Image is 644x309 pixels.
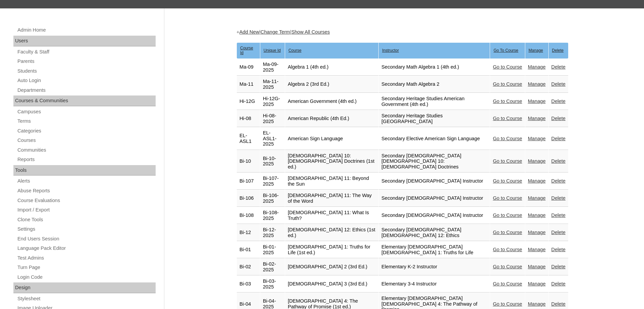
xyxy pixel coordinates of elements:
td: Elementary [DEMOGRAPHIC_DATA] [DEMOGRAPHIC_DATA] 1: Truths for Life [379,241,490,258]
td: Bi-107 [237,173,260,190]
a: Delete [551,136,566,141]
u: Course [288,48,302,53]
u: Unique Id [264,48,281,53]
a: Go to Course [493,213,522,218]
a: Auto Login [17,76,156,85]
td: Secondary [DEMOGRAPHIC_DATA] [DEMOGRAPHIC_DATA] 10: [DEMOGRAPHIC_DATA] Doctrines [379,150,490,173]
a: Delete [551,230,566,235]
td: Bi-106 [237,190,260,207]
td: Secondary [DEMOGRAPHIC_DATA] [DEMOGRAPHIC_DATA] 12: Ethics [379,224,490,241]
a: Go to Course [493,178,522,184]
td: Bi-12 [237,224,260,241]
a: Delete [551,264,566,269]
td: Bi-108-2025 [260,207,285,224]
td: Ma-11-2025 [260,76,285,93]
a: Test Admins [17,254,156,262]
td: Algebra 2 (3rd Ed.) [285,76,378,93]
a: Go to Course [493,99,522,104]
a: Delete [551,158,566,164]
td: American Sign Language [285,127,378,150]
a: Manage [528,281,546,286]
a: Manage [528,195,546,201]
td: Ma-09-2025 [260,59,285,76]
div: Courses & Communities [13,95,156,106]
td: Bi-03 [237,276,260,293]
a: Course Evaluations [17,196,156,205]
a: Manage [528,264,546,269]
td: Bi-02 [237,259,260,275]
a: Parents [17,57,156,66]
a: Abuse Reports [17,187,156,195]
u: Course Id [240,46,253,55]
td: [DEMOGRAPHIC_DATA] 10: [DEMOGRAPHIC_DATA] Doctrines (1st ed.) [285,150,378,173]
td: Ma-11 [237,76,260,93]
a: Manage [528,230,546,235]
td: Secondary Heritage Studies [GEOGRAPHIC_DATA] [379,110,490,127]
td: [DEMOGRAPHIC_DATA] 11: The Way of the Word [285,190,378,207]
td: Secondary Math Algebra 1 (4th ed.) [379,59,490,76]
td: Hi-08 [237,110,260,127]
td: Bi-108 [237,207,260,224]
a: Delete [551,178,566,184]
td: Secondary [DEMOGRAPHIC_DATA] Instructor [379,190,490,207]
a: Delete [551,281,566,286]
a: Turn Page [17,263,156,272]
td: EL-ASL1 [237,127,260,150]
td: Bi-10 [237,150,260,173]
td: Secondary [DEMOGRAPHIC_DATA] Instructor [379,173,490,190]
div: Users [13,36,156,46]
td: Ma-09 [237,59,260,76]
a: Courses [17,136,156,145]
td: [DEMOGRAPHIC_DATA] 11: What Is Truth? [285,207,378,224]
a: Faculty & Staff [17,48,156,56]
a: End Users Session [17,235,156,243]
a: Go to Course [493,247,522,252]
a: Manage [528,178,546,184]
a: Manage [528,116,546,121]
td: [DEMOGRAPHIC_DATA] 11: Beyond the Sun [285,173,378,190]
a: Delete [551,301,566,307]
a: Delete [551,116,566,121]
a: Delete [551,195,566,201]
td: EL-ASL1-2025 [260,127,285,150]
div: Tools [13,165,156,176]
a: Go to Course [493,64,522,70]
a: Settings [17,225,156,233]
a: Go to Course [493,195,522,201]
a: Show All Courses [291,29,330,35]
u: Instructor [382,48,399,53]
td: Bi-106-2025 [260,190,285,207]
a: Manage [528,81,546,87]
td: Bi-10-2025 [260,150,285,173]
a: Go to Course [493,136,522,141]
td: Bi-03-2025 [260,276,285,293]
u: Manage [529,48,543,53]
a: Go to Course [493,301,522,307]
a: Reports [17,155,156,164]
a: Delete [551,213,566,218]
a: Go to Course [493,264,522,269]
td: Secondary Math Algebra 2 [379,76,490,93]
td: [DEMOGRAPHIC_DATA] 1: Truths for Life (1st ed.) [285,241,378,258]
a: Go to Course [493,230,522,235]
a: Alerts [17,177,156,185]
a: Delete [551,64,566,70]
a: Terms [17,117,156,125]
td: Elementary 3-4 Instructor [379,276,490,293]
td: Algebra 1 (4th ed.) [285,59,378,76]
u: Go To Course [493,48,518,53]
a: Change Term [261,29,290,35]
a: Import / Export [17,206,156,214]
a: Stylesheet [17,295,156,303]
a: Campuses [17,108,156,116]
td: Hi-12G-2025 [260,93,285,110]
a: Go to Course [493,158,522,164]
a: Manage [528,64,546,70]
div: Design [13,282,156,293]
a: Go to Course [493,116,522,121]
td: Secondary [DEMOGRAPHIC_DATA] Instructor [379,207,490,224]
td: Hi-08-2025 [260,110,285,127]
a: Manage [528,136,546,141]
a: Login Code [17,273,156,281]
td: American Government (4th ed.) [285,93,378,110]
